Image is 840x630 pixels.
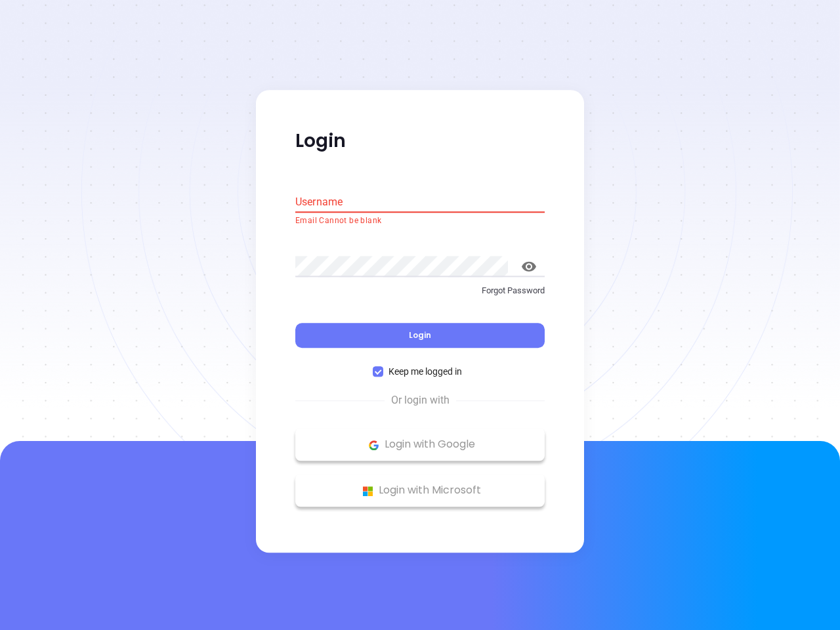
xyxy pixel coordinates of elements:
p: Forgot Password [295,284,545,297]
span: Login [409,330,431,341]
span: Keep me logged in [383,365,467,379]
img: Microsoft Logo [360,483,376,499]
a: Forgot Password [295,284,545,308]
span: Or login with [385,393,456,409]
p: Login with Microsoft [302,481,538,501]
button: Google Logo Login with Google [295,429,545,461]
p: Login [295,129,545,153]
button: Login [295,324,545,348]
p: Login with Google [302,435,538,455]
p: Email Cannot be blank [295,215,545,228]
button: Microsoft Logo Login with Microsoft [295,474,545,507]
button: toggle password visibility [513,251,545,282]
img: Google Logo [366,437,382,453]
